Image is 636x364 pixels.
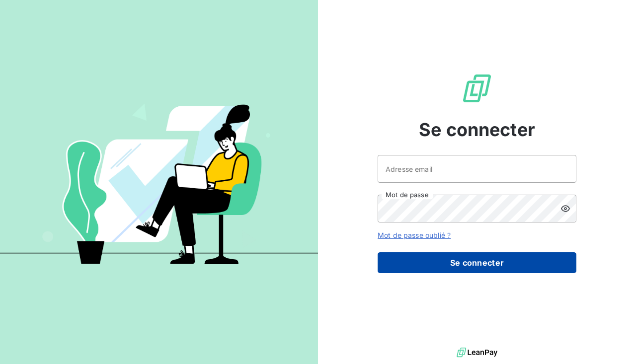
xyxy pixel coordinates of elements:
img: Logo LeanPay [461,73,493,104]
a: Mot de passe oublié ? [378,231,451,239]
img: logo [457,345,497,360]
button: Se connecter [378,252,576,273]
span: Se connecter [419,116,535,143]
input: placeholder [378,155,576,183]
